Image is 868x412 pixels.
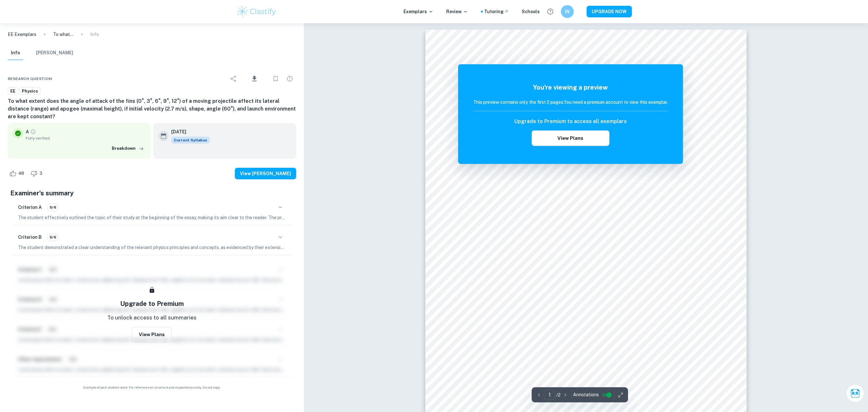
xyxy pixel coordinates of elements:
[545,6,556,17] button: Help and Feedback
[107,314,197,322] p: To unlock access to all summaries
[8,76,52,82] span: Research question
[235,168,296,179] button: View [PERSON_NAME]
[241,70,268,87] div: Download
[30,129,36,135] a: Grade fully verified
[110,144,146,153] button: Breakdown
[19,87,40,95] a: Physics
[573,391,599,398] span: Annotations
[36,46,73,60] button: [PERSON_NAME]
[29,168,46,179] div: Dislike
[8,31,36,38] a: EE Exemplars
[47,204,58,210] span: 5/6
[171,128,205,135] h6: [DATE]
[587,6,632,17] button: UPGRADE NOW
[227,72,240,85] div: Share
[283,72,296,85] div: Report issue
[18,214,286,221] p: The student effectively outlined the topic of their study at the beginning of the essay, making i...
[171,137,210,144] span: Current Syllabus
[18,234,42,241] h6: Criterion B
[47,234,58,240] span: 5/6
[403,8,433,15] p: Exemplars
[8,97,296,121] h6: To what extent does the angle of attack of the fins (0°, 3°, 6°, 9°, 12°) of a moving projectile ...
[514,118,627,125] h6: Upgrade to Premium to access all exemplars
[846,384,864,402] button: Ask Clai
[90,31,99,38] p: Info
[36,170,46,177] span: 3
[8,385,296,390] span: Example of past student work. For reference on structure and expectations only. Do not copy.
[18,204,42,211] h6: Criterion A
[556,391,561,399] p: / 2
[10,188,294,198] h5: Examiner's summary
[473,83,668,92] h5: You're viewing a preview
[236,5,277,18] img: Clastify logo
[18,244,286,251] p: The student demonstrated a clear understanding of the relevant physics principles and concepts, a...
[120,299,184,309] h5: Upgrade to Premium
[26,128,29,135] p: A
[269,72,282,85] div: Bookmark
[15,170,28,177] span: 48
[532,130,609,146] button: View Plans
[8,46,23,60] button: Info
[484,8,509,15] a: Tutoring
[446,8,468,15] p: Review
[473,99,668,106] h6: This preview contains only the first 2 pages. You need a premium account to view this exemplar.
[26,135,146,141] span: Fully verified
[8,87,18,95] a: EE
[8,168,28,179] div: Like
[564,8,571,15] h6: IN
[20,88,40,94] span: Physics
[8,88,18,94] span: EE
[561,5,574,18] button: IN
[53,31,74,38] p: To what extent does the angle of attack of the fins (0°, 3°, 6°, 9°, 12°) of a moving projectile ...
[522,8,540,15] a: Schools
[171,137,210,144] div: This exemplar is based on the current syllabus. Feel free to refer to it for inspiration/ideas wh...
[132,327,172,342] button: View Plans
